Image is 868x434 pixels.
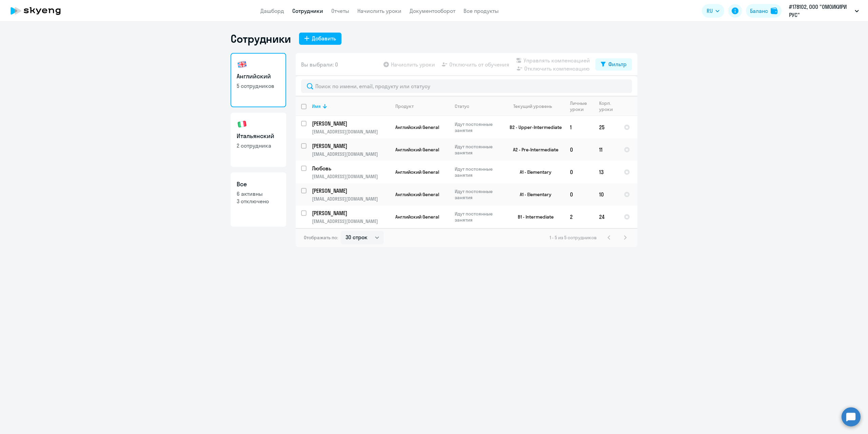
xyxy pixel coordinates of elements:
[565,206,594,228] td: 2
[292,7,323,14] a: Сотрудники
[455,166,501,178] p: Идут постоянные занятия
[501,138,565,161] td: A2 - Pre-Intermediate
[357,7,401,14] a: Начислить уроки
[231,172,286,227] a: Все6 активны3 отключено
[237,119,248,130] img: italian
[702,4,724,18] button: RU
[594,116,618,138] td: 25
[312,142,390,150] a: [PERSON_NAME]
[231,32,291,45] h1: Сотрудники
[312,209,389,217] p: [PERSON_NAME]
[312,120,389,127] p: [PERSON_NAME]
[237,72,280,81] h3: Английский
[301,60,338,69] span: Вы выбрали: 0
[786,3,862,19] button: #178102, ООО "ОМОИКИРИ РУС"
[594,138,618,161] td: 11
[455,121,501,133] p: Идут постоянные занятия
[771,7,777,14] img: balance
[410,7,455,14] a: Документооборот
[455,144,501,156] p: Идут постоянные занятия
[395,214,439,220] span: Английский General
[599,100,618,112] div: Корп. уроки
[304,234,338,241] span: Отображать по:
[513,103,552,109] div: Текущий уровень
[507,103,564,109] div: Текущий уровень
[789,3,852,19] p: #178102, ООО "ОМОИКИРИ РУС"
[750,7,768,15] div: Баланс
[501,183,565,206] td: A1 - Elementary
[501,116,565,138] td: B2 - Upper-Intermediate
[395,147,439,153] span: Английский General
[237,132,280,140] h3: Итальянский
[260,7,284,14] a: Дашборд
[455,103,469,109] div: Статус
[570,100,593,112] div: Личные уроки
[312,34,336,42] div: Добавить
[501,161,565,183] td: A1 - Elementary
[455,211,501,223] p: Идут постоянные занятия
[237,180,280,189] h3: Все
[312,209,390,217] a: [PERSON_NAME]
[312,187,389,194] p: [PERSON_NAME]
[501,206,565,228] td: B1 - Intermediate
[299,33,341,45] button: Добавить
[312,187,390,194] a: [PERSON_NAME]
[312,103,390,109] div: Имя
[608,60,627,68] div: Фильтр
[312,165,389,172] p: Любовь
[550,234,597,241] span: 1 - 5 из 5 сотрудников
[565,116,594,138] td: 1
[312,120,390,127] a: [PERSON_NAME]
[395,103,414,109] div: Продукт
[395,169,439,175] span: Английский General
[565,183,594,206] td: 0
[237,59,248,70] img: english
[395,191,439,197] span: Английский General
[594,206,618,228] td: 24
[312,142,389,150] p: [PERSON_NAME]
[312,196,390,202] p: [EMAIL_ADDRESS][DOMAIN_NAME]
[312,103,321,109] div: Имя
[565,138,594,161] td: 0
[231,53,286,107] a: Английский5 сотрудников
[312,165,390,172] a: Любовь
[455,188,501,201] p: Идут постоянные занятия
[301,79,632,93] input: Поиск по имени, email, продукту или статусу
[312,129,390,135] p: [EMAIL_ADDRESS][DOMAIN_NAME]
[746,4,782,18] button: Балансbalance
[707,7,713,15] span: RU
[599,100,614,112] div: Корп. уроки
[237,190,280,197] p: 6 активны
[395,124,439,130] span: Английский General
[237,197,280,205] p: 3 отключено
[237,142,280,149] p: 2 сотрудника
[595,58,632,71] button: Фильтр
[455,103,501,109] div: Статус
[395,103,449,109] div: Продукт
[570,100,589,112] div: Личные уроки
[231,113,286,167] a: Итальянский2 сотрудника
[463,7,499,14] a: Все продукты
[237,82,280,90] p: 5 сотрудников
[331,7,349,14] a: Отчеты
[594,161,618,183] td: 13
[312,173,390,180] p: [EMAIL_ADDRESS][DOMAIN_NAME]
[565,161,594,183] td: 0
[312,151,390,157] p: [EMAIL_ADDRESS][DOMAIN_NAME]
[594,183,618,206] td: 10
[312,218,390,224] p: [EMAIL_ADDRESS][DOMAIN_NAME]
